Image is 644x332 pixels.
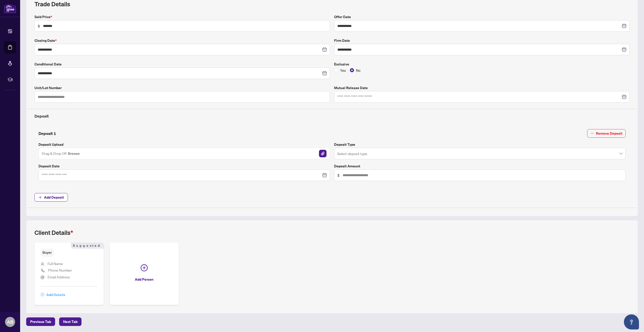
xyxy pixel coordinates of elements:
[319,150,327,158] button: File Attachement
[71,243,104,249] span: Suggested
[38,23,40,29] span: $
[63,318,77,326] span: Next Tab
[319,150,327,157] img: File Attachement
[141,264,148,271] span: plus-circle
[334,85,630,91] label: Mutual Release Date
[337,172,340,178] span: $
[334,163,626,169] label: Deposit Amount
[41,290,65,299] button: Add Details
[41,293,44,296] span: plus-circle
[34,14,330,20] label: Sold Price
[334,61,630,67] label: Exclusive
[26,317,55,326] button: Previous Tab
[7,318,13,325] span: AB
[59,317,82,326] button: Next Tab
[41,249,54,256] span: Buyer
[44,193,64,201] span: Add Deposit
[34,61,330,67] label: Conditional Date
[590,132,594,135] span: minus
[624,314,639,329] button: Open asap
[48,275,70,279] span: Email Address
[38,196,42,199] span: plus
[334,14,630,20] label: Offer Date
[587,129,626,138] button: Remove Deposit
[38,130,56,136] h4: Deposit 1
[135,275,153,283] span: Add Person
[4,4,16,13] img: logo
[34,113,630,119] h4: Deposit
[110,243,179,305] button: Add Person
[30,318,51,326] span: Previous Tab
[46,291,65,299] span: Add Details
[34,85,330,91] label: Unit/Lot Number
[34,229,73,237] h2: Client Details
[38,142,330,147] label: Deposit Upload
[48,268,72,272] span: Phone Number
[42,150,80,157] span: Drag & Drop OR
[38,163,330,169] label: Deposit Date
[338,67,348,73] span: Yes
[48,261,63,266] span: Full Name
[67,150,80,157] button: Browse
[34,38,330,43] label: Closing Date
[34,193,68,202] button: Add Deposit
[334,142,626,147] label: Deposit Type
[334,38,630,43] label: Firm Date
[596,129,622,137] span: Remove Deposit
[354,67,363,73] span: No
[38,148,330,159] span: Drag & Drop OR BrowseFile Attachement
